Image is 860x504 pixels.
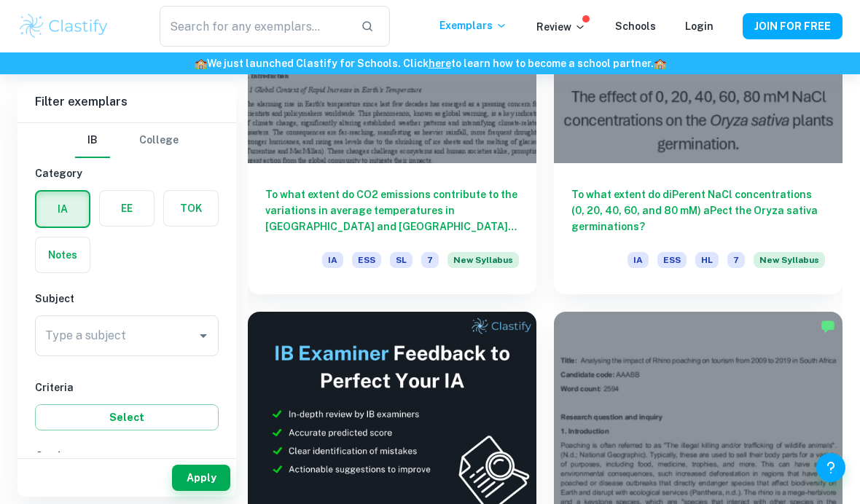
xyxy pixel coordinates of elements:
[628,252,649,268] span: IA
[447,252,519,277] div: Starting from the May 2026 session, the ESS IA requirements have changed. We created this exempla...
[139,123,179,158] button: College
[754,252,825,268] span: New Syllabus
[439,17,507,34] p: Exemplars
[754,252,825,277] div: Starting from the May 2026 session, the ESS IA requirements have changed. We created this exempla...
[816,453,845,482] button: Help and Feedback
[390,252,413,268] span: SL
[265,186,519,235] h6: To what extent do CO2 emissions contribute to the variations in average temperatures in [GEOGRAPH...
[75,123,110,158] button: IB
[421,252,439,268] span: 7
[17,12,110,41] img: Clastify logo
[685,20,714,32] a: Login
[322,252,343,268] span: IA
[35,165,219,181] h6: Category
[164,191,218,226] button: TOK
[172,465,230,491] button: Apply
[615,20,656,32] a: Schools
[743,13,843,39] button: JOIN FOR FREE
[727,252,745,268] span: 7
[36,237,90,272] button: Notes
[352,252,381,268] span: ESS
[35,448,219,464] h6: Grade
[35,291,219,307] h6: Subject
[75,123,179,158] div: Filter type choice
[160,6,349,47] input: Search for any exemplars...
[35,404,219,430] button: Select
[193,326,214,346] button: Open
[654,58,666,69] span: 🏫
[657,252,687,268] span: ESS
[536,19,586,35] p: Review
[195,58,207,69] span: 🏫
[36,192,89,227] button: IA
[100,191,154,226] button: EE
[571,186,825,235] h6: To what extent do diPerent NaCl concentrations (0, 20, 40, 60, and 80 mM) aPect the Oryza sativa ...
[429,58,451,69] a: here
[821,319,835,334] img: Marked
[447,252,519,268] span: New Syllabus
[35,379,219,395] h6: Criteria
[17,82,236,122] h6: Filter exemplars
[695,252,719,268] span: HL
[3,55,857,71] h6: We just launched Clastify for Schools. Click to learn how to become a school partner.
